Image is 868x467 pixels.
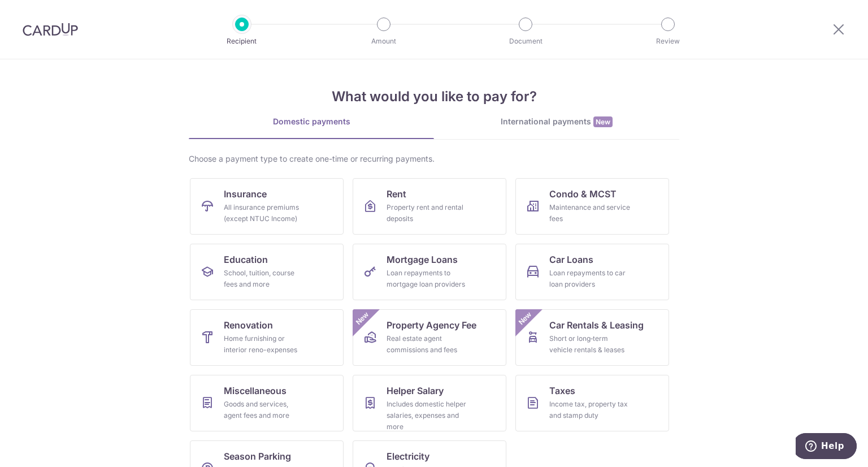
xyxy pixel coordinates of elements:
[796,433,857,461] iframe: Opens a widget where you can find more information
[224,202,305,224] div: All insurance premiums (except NTUC Income)
[549,267,631,290] div: Loan repayments to car loan providers
[353,244,506,300] a: Mortgage LoansLoan repayments to mortgage loan providers
[387,449,429,463] span: Electricity
[353,375,506,431] a: Helper SalaryIncludes domestic helper salaries, expenses and more
[224,187,267,201] span: Insurance
[549,202,631,224] div: Maintenance and service fees
[224,399,305,421] div: Goods and services, agent fees and more
[190,244,344,300] a: EducationSchool, tuition, course fees and more
[387,267,468,290] div: Loan repayments to mortgage loan providers
[549,187,617,201] span: Condo & MCST
[387,399,468,433] div: Includes domestic helper salaries, expenses and more
[549,333,631,356] div: Short or long‑term vehicle rentals & leases
[549,318,644,332] span: Car Rentals & Leasing
[549,399,631,421] div: Income tax, property tax and stamp duty
[549,384,575,397] span: Taxes
[387,202,468,224] div: Property rent and rental deposits
[190,309,344,366] a: RenovationHome furnishing or interior reno-expenses
[224,267,305,290] div: School, tuition, course fees and more
[224,333,305,356] div: Home furnishing or interior reno-expenses
[25,8,49,18] span: Help
[342,36,426,47] p: Amount
[593,116,613,127] span: New
[387,253,458,266] span: Mortgage Loans
[626,36,710,47] p: Review
[224,253,268,266] span: Education
[224,318,273,332] span: Renovation
[549,253,593,266] span: Car Loans
[353,178,506,235] a: RentProperty rent and rental deposits
[353,309,506,366] a: Property Agency FeeReal estate agent commissions and feesNew
[190,178,344,235] a: InsuranceAll insurance premiums (except NTUC Income)
[515,244,669,300] a: Car LoansLoan repayments to car loan providers
[189,116,434,127] div: Domestic payments
[353,309,372,328] span: New
[200,36,284,47] p: Recipient
[516,309,535,328] span: New
[387,384,444,397] span: Helper Salary
[515,309,669,366] a: Car Rentals & LeasingShort or long‑term vehicle rentals & leasesNew
[387,318,476,332] span: Property Agency Fee
[515,178,669,235] a: Condo & MCSTMaintenance and service fees
[515,375,669,431] a: TaxesIncome tax, property tax and stamp duty
[224,384,287,397] span: Miscellaneous
[484,36,567,47] p: Document
[434,116,679,128] div: International payments
[190,375,344,431] a: MiscellaneousGoods and services, agent fees and more
[189,153,679,165] div: Choose a payment type to create one-time or recurring payments.
[23,23,78,36] img: CardUp
[224,449,291,463] span: Season Parking
[387,333,468,356] div: Real estate agent commissions and fees
[387,187,406,201] span: Rent
[189,87,679,107] h4: What would you like to pay for?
